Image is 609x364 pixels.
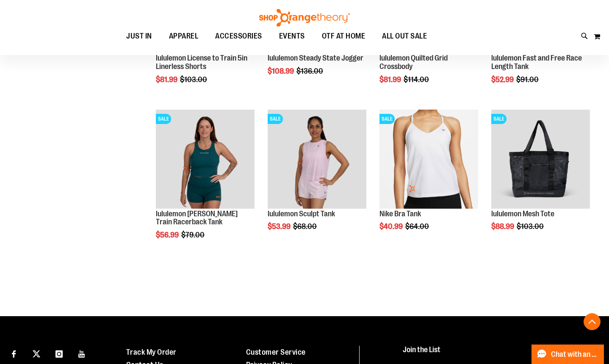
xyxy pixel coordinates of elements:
[169,27,199,46] span: APPAREL
[491,110,590,210] a: Product image for lululemon Mesh ToteSALE
[156,210,238,226] a: lululemon [PERSON_NAME] Train Racerback Tank
[322,27,365,46] span: OTF AT HOME
[33,350,40,358] img: Twitter
[156,110,255,210] a: lululemon Wunder Train Racerback TankSALE
[404,75,430,84] span: $114.00
[268,67,295,75] span: $108.99
[75,346,89,361] a: Visit our Youtube page
[279,27,305,46] span: EVENTS
[156,75,179,84] span: $81.99
[181,231,206,239] span: $79.00
[268,114,283,124] span: SALE
[268,110,366,208] img: Main Image of 1538347
[126,27,152,46] span: JUST IN
[379,210,421,218] a: Nike Bra Tank
[293,222,318,231] span: $68.00
[263,105,371,252] div: product
[268,210,335,218] a: lululemon Sculpt Tank
[375,105,482,252] div: product
[126,348,177,356] a: Track My Order
[379,75,402,84] span: $81.99
[379,110,478,210] a: Front facing view of plus Nike Bra TankSALE
[491,114,507,124] span: SALE
[268,110,366,210] a: Main Image of 1538347SALE
[246,348,306,356] a: Customer Service
[379,110,478,208] img: Front facing view of plus Nike Bra Tank
[517,222,545,231] span: $103.00
[491,222,515,231] span: $88.99
[6,346,21,361] a: Visit our Facebook page
[531,345,604,364] button: Chat with an Expert
[258,9,351,27] img: Shop Orangetheory
[551,350,599,358] span: Chat with an Expert
[29,346,44,361] a: Visit our X page
[156,54,247,71] a: lululemon License to Train 5in Linerless Shorts
[215,27,262,46] span: ACCESSORIES
[382,27,427,46] span: ALL OUT SALE
[491,210,554,218] a: lululemon Mesh Tote
[487,105,594,252] div: product
[52,346,66,361] a: Visit our Instagram page
[156,110,255,208] img: lululemon Wunder Train Racerback Tank
[584,313,601,330] button: Back To Top
[268,54,363,62] a: lululemon Steady State Jogger
[516,75,540,84] span: $91.00
[268,222,292,231] span: $53.99
[152,105,259,261] div: product
[296,67,324,75] span: $136.00
[156,231,180,239] span: $56.99
[403,346,593,361] h4: Join the List
[156,114,171,124] span: SALE
[379,54,448,71] a: lululemon Quilted Grid Crossbody
[491,54,582,71] a: lululemon Fast and Free Race Length Tank
[379,222,404,231] span: $40.99
[379,114,395,124] span: SALE
[180,75,208,84] span: $103.00
[491,75,515,84] span: $52.99
[491,110,590,208] img: Product image for lululemon Mesh Tote
[405,222,430,231] span: $64.00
